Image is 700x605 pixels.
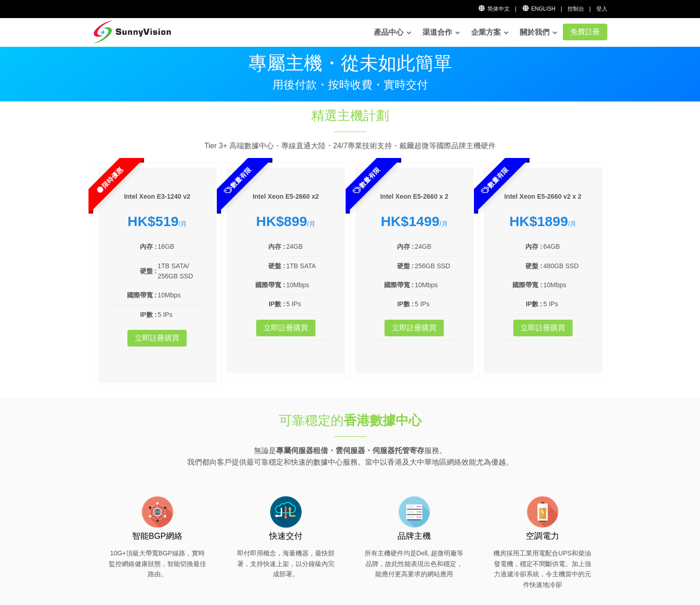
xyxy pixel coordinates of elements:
strong: 香港數據中心 [344,413,422,428]
p: Tier 3+ 高端數據中心・專線直通大陸・24/7專業技術支持・戴爾超微等國際品牌主機硬件 [93,140,607,152]
img: flat-internet.png [139,493,176,530]
b: 內存 : [140,243,157,250]
b: 硬盤 : [525,262,542,270]
h6: Intel Xeon E5-2660 v2 x 2 [498,192,588,202]
td: 24GB [286,241,331,252]
b: 國際帶寬 : [512,281,542,289]
p: 即付即用概念，海量機器，最快部署，支持快速上架，以分鐘級內完成部署。 [235,548,336,579]
td: 1TB SATA/ 256GB SSD [157,260,202,282]
b: 內存 : [525,243,542,250]
img: flat-battery.png [524,493,561,530]
span: 數量有限 [199,142,277,220]
b: 硬盤 : [268,262,285,270]
b: 硬盤 : [140,267,157,275]
a: 简体中文 [478,6,510,12]
td: 1TB SATA [286,260,331,271]
td: 10Mbps [414,279,460,290]
a: 立即註冊購買 [256,320,315,336]
div: /月 [112,213,203,230]
div: /月 [369,213,460,230]
b: IP數 : [397,300,414,308]
a: English [522,6,555,12]
b: 硬盤 : [397,262,414,270]
strong: HK$519 [127,214,178,229]
strong: HK$1899 [509,214,568,229]
h6: Intel Xeon E5-2660 x 2 [369,192,460,202]
img: flat-cloud-in-out.png [267,493,304,530]
li: | [515,5,516,13]
td: 10Mbps [286,279,331,290]
a: 關於我們 [520,23,557,42]
span: 數量有限 [327,142,405,220]
span: 限時優惠 [70,142,148,220]
td: 480GB SSD [543,260,588,271]
b: IP數 : [140,311,157,318]
b: 內存 : [397,243,414,250]
strong: HK$899 [256,214,307,229]
a: 立即註冊購買 [127,330,187,347]
h1: 精選主機計劃 [196,107,505,125]
b: 國際帶寬 : [255,281,285,289]
h3: 智能BGP網絡 [107,530,208,542]
td: 10Mbps [157,290,202,301]
h3: 快速交付 [235,530,336,542]
p: 用後付款・按時收費・實時交付 [93,79,607,90]
td: 5 IPs [414,298,460,309]
span: 數量有限 [456,142,534,220]
p: 無論是 服務。 我們都向客戶提供最可靠穩定和快速的數據中心服務。當中以香港及大中華地區網絡效能尤為優越。 [93,445,607,468]
p: 10G+頂級大帶寬BGP線路，實時監控網絡健康狀態，智能切換最佳路由。 [107,548,208,579]
h6: Intel Xeon E3-1240 v2 [112,192,203,202]
td: 5 IPs [543,298,588,309]
td: 16GB [157,241,202,252]
b: 國際帶寬 : [384,281,414,289]
h3: 空調電力 [492,530,593,542]
div: /月 [498,213,588,230]
b: IP數 : [526,300,542,308]
b: IP數 : [269,300,285,308]
td: 256GB SSD [414,260,460,271]
a: 免費註冊 [563,24,607,40]
strong: HK$1499 [381,214,440,229]
p: 機房採用工業用電配合UPS和柴油發電機，穩定不間斷供電。加上強力過濾冷卻系統，令主機當中的元件快速地冷卻 [492,548,593,590]
td: 5 IPs [157,309,202,320]
b: 國際帶寬 : [127,291,157,299]
a: 渠道合作 [423,23,460,42]
img: flat-server-alt.png [396,493,433,530]
td: 10Mbps [543,279,588,290]
a: 立即註冊購買 [513,320,573,336]
h6: Intel Xeon E5-2660 x2 [240,192,331,202]
a: 企業方案 [471,23,509,42]
li: | [589,5,591,13]
a: 控制台 [568,6,584,12]
b: 內存 : [268,243,285,250]
td: 24GB [414,241,460,252]
p: 專屬主機・從未如此簡單 [93,54,607,72]
strong: 專屬伺服器租借・雲伺服器・伺服器托管寄存 [276,447,424,454]
div: /月 [240,213,331,230]
a: 產品中心 [374,23,411,42]
a: 登入 [596,6,607,12]
td: 64GB [543,241,588,252]
p: 所有主機硬件均是Dell, 超微明廠等品牌，故此性能表現出色和穩定，能應付更高要求的網站應用 [364,548,465,579]
h3: 品牌主機 [364,530,465,542]
td: 5 IPs [286,298,331,309]
li: | [561,5,562,13]
h1: 可靠穩定的 [196,411,505,429]
a: 立即註冊購買 [385,320,444,336]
